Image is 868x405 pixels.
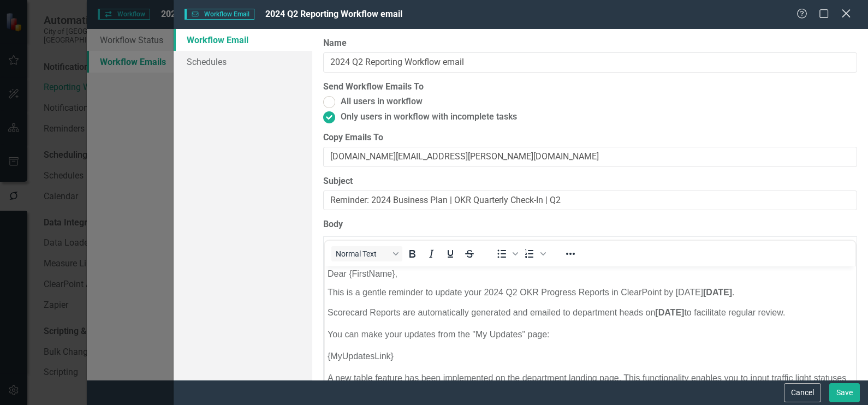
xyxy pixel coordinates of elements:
[561,246,580,261] button: Reveal or hide additional toolbar items
[331,246,402,261] button: Block Normal Text
[341,111,517,123] span: Only users in workflow with incomplete tasks
[341,96,423,108] span: All users in workflow
[323,147,857,167] input: Email Address
[174,51,312,73] a: Schedules
[323,81,424,93] label: Send Workflow Emails To
[520,246,548,261] div: Numbered list
[336,249,389,258] span: Normal Text
[323,175,857,188] label: Subject
[403,246,421,261] button: Bold
[460,246,479,261] button: Strikethrough
[441,246,460,261] button: Underline
[265,9,402,19] span: 2024 Q2 Reporting Workflow email
[422,246,441,261] button: Italic
[323,218,857,231] label: Body
[492,246,520,261] div: Bullet list
[323,52,857,73] input: Workflow Email Name
[829,383,860,402] button: Save
[323,190,857,211] input: Subject
[323,132,857,144] label: Copy Emails To
[323,37,857,50] label: Name
[784,383,821,402] button: Cancel
[174,29,312,51] a: Workflow Email
[185,9,254,20] span: Workflow Email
